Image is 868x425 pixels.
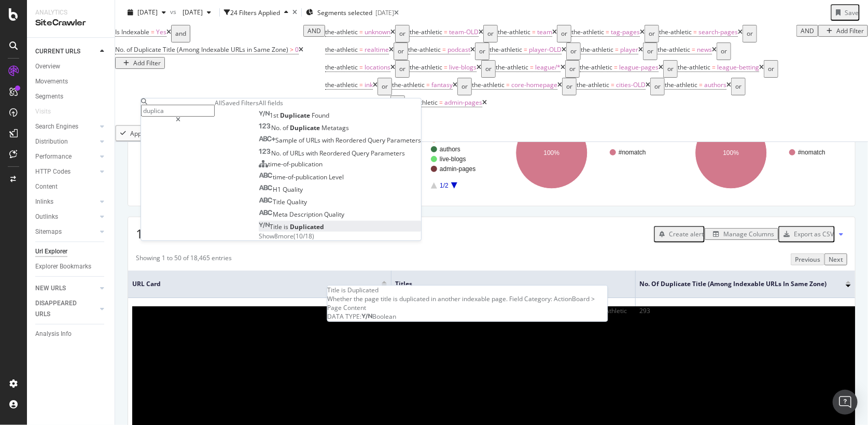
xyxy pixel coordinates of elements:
[290,148,306,157] span: URLs
[35,261,91,272] div: Explorer Bookmarks
[577,80,609,89] span: the-athletic
[35,298,88,320] div: DISAPPEARED URLS
[132,279,379,289] span: URL Card
[136,108,310,198] div: A chart.
[35,91,107,102] a: Segments
[35,283,97,294] a: NEW URLS
[293,231,314,240] span: ( 10 / 18 )
[377,78,392,95] button: or
[35,151,97,162] a: Performance
[123,4,170,21] button: [DATE]
[615,45,619,54] span: =
[704,80,726,89] span: authors
[35,211,58,222] div: Outlinks
[410,27,442,36] span: the-athletic
[328,286,608,294] div: Title is Duplicated
[312,111,329,120] span: Found
[479,44,485,59] div: or
[365,80,373,89] span: ink
[35,226,97,237] a: Sitemaps
[798,149,825,157] text: #nomatch
[270,222,284,231] span: Title
[35,151,72,162] div: Performance
[280,111,312,120] span: Duplicate
[426,80,430,89] span: =
[723,230,774,238] div: Manage Columns
[115,57,165,69] button: Add Filter
[156,27,166,36] span: Yes
[359,45,363,54] span: =
[287,197,307,206] span: Quality
[818,25,868,37] button: Add Filter
[328,294,608,312] div: Whether the page title is duplicated in another indexable page. Field Category: ActionBoard > Pag...
[530,63,534,72] span: =
[273,210,289,219] span: Meta
[565,60,580,78] button: or
[359,80,363,89] span: =
[654,226,705,243] button: Create alert
[483,25,498,42] button: or
[692,45,695,54] span: =
[35,106,51,117] div: Visits
[371,148,405,157] span: Parameters
[325,63,358,72] span: the-athletic
[663,60,678,78] button: or
[494,108,668,198] svg: A chart.
[317,8,372,17] span: Segments selected
[537,27,552,36] span: team
[721,44,727,59] div: or
[571,27,604,36] span: the-athletic
[831,4,860,21] button: Save
[319,148,352,157] span: Reordered
[329,173,344,181] span: Level
[747,26,753,41] div: or
[647,44,653,59] div: or
[489,45,522,54] span: the-athletic
[35,121,78,132] div: Search Engines
[439,98,443,107] span: =
[399,62,405,76] div: or
[717,63,759,72] span: league-betting
[440,136,454,144] text: team
[35,329,72,339] div: Analysis Info
[306,148,319,157] span: with
[35,46,97,57] a: CURRENT URLS
[485,62,492,76] div: or
[306,4,394,21] button: Segments selected[DATE]
[224,4,292,21] button: 24 Filters Applied
[570,44,577,59] div: or
[611,27,640,36] span: tag-pages
[133,59,161,67] div: Add Filter
[322,136,335,145] span: with
[365,27,390,36] span: unknown
[136,225,246,243] span: 18,465 URLs found
[581,45,613,54] span: the-athletic
[307,26,321,35] div: AND
[270,111,280,120] span: 1st
[365,63,390,72] span: locations
[569,62,576,76] div: or
[640,306,851,316] div: 293
[115,45,288,54] span: No. of Duplicate Title (Among Indexable URLs in Same Zone)
[352,148,371,157] span: Query
[35,61,107,72] a: Overview
[440,182,449,190] text: 1/2
[606,27,609,36] span: =
[35,181,107,192] a: Content
[283,123,290,132] span: of
[398,44,404,59] div: or
[678,63,710,72] span: the-athletic
[619,63,659,72] span: league-pages
[795,255,820,264] div: Previous
[620,45,638,54] span: player
[230,8,280,17] div: 24 Filters Applied
[35,196,97,207] a: Inlinks
[544,150,560,157] text: 100%
[654,79,661,94] div: or
[368,136,387,145] span: Query
[141,105,215,117] input: Search by field name
[461,79,468,94] div: or
[580,63,612,72] span: the-athletic
[723,150,739,157] text: 100%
